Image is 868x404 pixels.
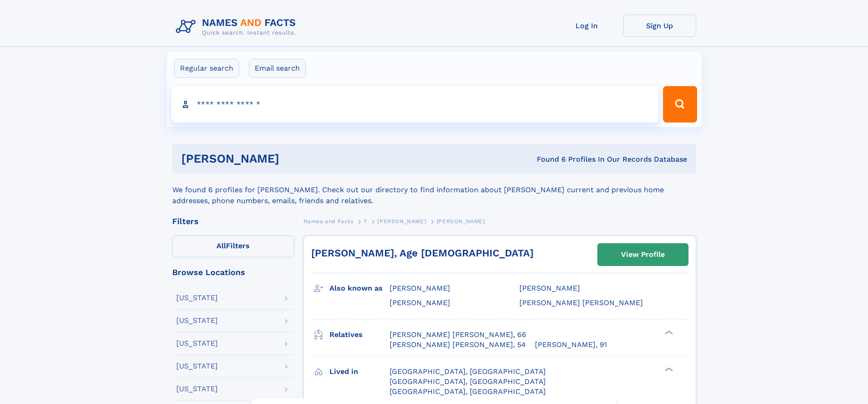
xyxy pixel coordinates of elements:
[598,244,688,266] a: View Profile
[623,15,696,37] a: Sign Up
[181,153,408,164] h1: [PERSON_NAME]
[390,284,450,292] span: [PERSON_NAME]
[303,215,354,227] a: Names and Facts
[437,218,485,225] span: [PERSON_NAME]
[172,217,294,225] div: Filters
[390,377,546,386] span: [GEOGRAPHIC_DATA], [GEOGRAPHIC_DATA]
[550,15,623,37] a: Log In
[519,284,580,292] span: [PERSON_NAME]
[621,244,665,265] div: View Profile
[390,367,546,376] span: [GEOGRAPHIC_DATA], [GEOGRAPHIC_DATA]
[176,385,218,393] div: [US_STATE]
[329,327,390,343] h3: Relatives
[364,218,367,225] span: T
[408,154,687,164] div: Found 6 Profiles In Our Records Database
[329,364,390,379] h3: Lived in
[377,215,426,227] a: [PERSON_NAME]
[329,281,390,296] h3: Also known as
[663,329,673,335] div: ❯
[390,340,526,350] a: [PERSON_NAME] [PERSON_NAME], 54
[390,298,450,307] span: [PERSON_NAME]
[176,363,218,370] div: [US_STATE]
[663,366,673,372] div: ❯
[390,330,526,340] a: [PERSON_NAME] [PERSON_NAME], 66
[174,59,239,78] label: Regular search
[519,298,643,307] span: [PERSON_NAME] [PERSON_NAME]
[390,387,546,396] span: [GEOGRAPHIC_DATA], [GEOGRAPHIC_DATA]
[176,294,218,302] div: [US_STATE]
[364,215,367,227] a: T
[176,340,218,347] div: [US_STATE]
[172,15,303,39] img: Logo Names and Facts
[176,317,218,324] div: [US_STATE]
[377,218,426,225] span: [PERSON_NAME]
[249,59,306,78] label: Email search
[535,340,607,350] a: [PERSON_NAME], 91
[172,268,294,276] div: Browse Locations
[311,247,534,259] a: [PERSON_NAME], Age [DEMOGRAPHIC_DATA]
[171,86,659,123] input: search input
[172,174,696,206] div: We found 6 profiles for [PERSON_NAME]. Check out our directory to find information about [PERSON_...
[216,241,226,250] span: All
[663,86,697,123] button: Search Button
[172,235,294,257] label: Filters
